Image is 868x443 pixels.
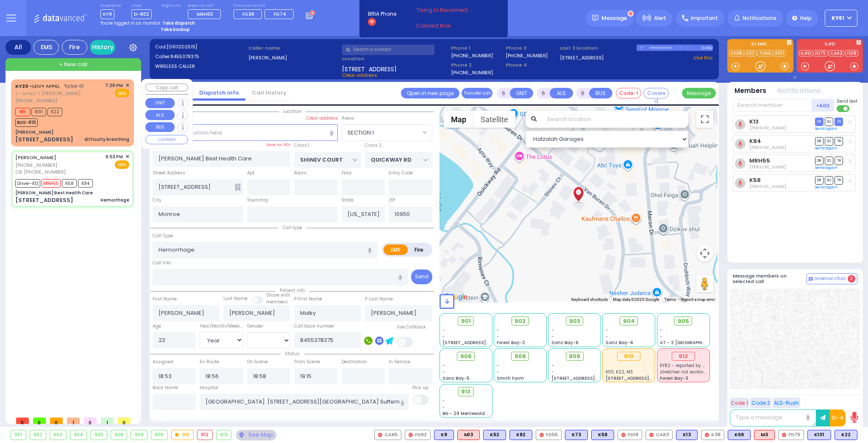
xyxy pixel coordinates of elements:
a: FD75 [813,50,828,56]
span: FD36 [242,11,254,17]
label: Back Home [153,384,178,391]
a: K84 [749,138,761,144]
button: BUS [589,88,612,98]
span: Call type [278,224,306,231]
span: Help [800,14,812,22]
span: Clear address [342,72,377,79]
strong: Take dispatch [162,20,195,26]
button: Internal Chat 2 [807,273,857,284]
div: difficulty breathing [84,136,129,143]
span: Alert [654,14,666,22]
span: Smith Farm [497,375,524,381]
a: Send again [815,126,837,131]
div: 912 [672,352,695,361]
div: K52 [483,430,506,440]
span: 0 [33,418,46,424]
div: 902 [30,430,46,440]
img: red-radio-icon.svg [782,433,786,437]
a: K22 [745,50,757,56]
div: K69 [728,430,751,440]
a: FD18 [845,50,858,56]
div: K38 [701,430,724,440]
span: DR [815,118,823,126]
span: members [266,299,288,305]
div: BLS [835,430,857,440]
span: Elimelech Katz [749,144,786,151]
span: 908 [515,352,526,361]
label: [PERSON_NAME] [248,54,339,62]
span: Message [601,14,627,22]
label: Lines [131,3,152,8]
label: Clear address [306,115,338,122]
input: Search location here [153,124,338,140]
div: 912 [198,430,212,440]
label: KJFD [797,42,863,48]
img: red-radio-icon.svg [409,433,413,437]
span: 0 [118,418,131,424]
button: Transfer call [462,88,492,98]
span: TR [835,157,843,165]
input: Search member [733,99,812,112]
span: [STREET_ADDRESS][PERSON_NAME] [442,339,523,346]
div: K22 [835,430,857,440]
div: Year/Month/Week/Day [200,323,243,330]
button: Map camera controls [696,245,713,262]
span: Phone 4 [506,62,557,69]
a: Call History [245,89,293,97]
label: P First Name [294,296,322,303]
label: Fire units on call [234,3,297,8]
div: M3 [754,430,775,440]
div: BLS [509,430,532,440]
label: [PHONE_NUMBER] [506,52,548,59]
span: KY9 [100,9,114,19]
span: - [660,327,662,333]
label: Caller name [248,45,339,52]
button: Message [682,88,716,98]
div: 906 [111,430,127,440]
label: Gender [247,323,263,330]
a: [STREET_ADDRESS] [560,54,604,62]
label: Room [294,170,307,177]
label: Street Address [153,170,185,177]
div: K73 [565,430,588,440]
button: Drag Pegman onto the map to open Street View [696,275,713,292]
label: Cross 1 [294,142,309,149]
span: + New call [59,60,87,69]
img: red-radio-icon.svg [540,433,544,437]
button: Send [411,269,432,284]
div: BLS [565,430,588,440]
label: Cross 2 [365,142,382,149]
a: History [90,40,115,55]
a: K58 [749,177,761,183]
span: SECTION 1 [342,124,432,140]
button: ALS [550,88,573,98]
span: Status [281,350,304,357]
span: ר' בעריש - ר' [PERSON_NAME] [15,90,84,97]
span: SECTION 1 [342,125,420,140]
label: Areas [342,115,354,122]
div: K101 [807,430,831,440]
span: 909 [569,352,580,361]
a: [PERSON_NAME] [15,154,56,161]
a: Dispatch info [193,89,245,97]
button: Covered [643,88,669,98]
span: ✕ [125,153,129,160]
span: TR [835,137,843,145]
span: You're logged in as monitor. [100,20,161,26]
span: - [551,369,554,375]
a: Open in new page [401,88,459,98]
span: 8455378375 [170,53,199,60]
span: [PHONE_NUMBER] [15,97,57,104]
span: SO [825,157,833,165]
span: [STREET_ADDRESS][PERSON_NAME] [606,375,686,381]
span: ✕ [125,82,129,89]
div: Hemorrhage [100,197,129,203]
button: Code 2 [750,398,771,408]
button: Code-1 [616,88,641,98]
button: UNIT [510,88,533,98]
span: Yoel Katz [749,183,786,190]
img: Google [442,292,470,303]
span: - [497,369,499,375]
div: [PERSON_NAME] Best Health Care [15,190,93,196]
button: +Add [812,99,834,112]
